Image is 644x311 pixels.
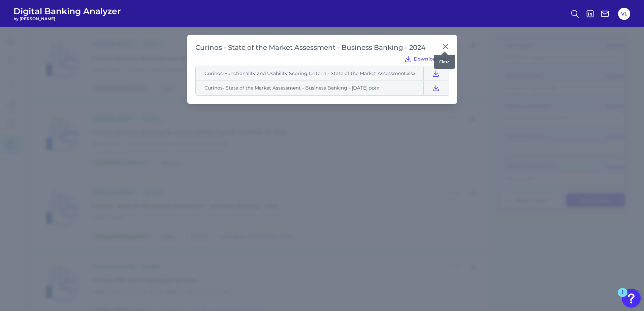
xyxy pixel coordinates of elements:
span: Download All [414,56,446,62]
h2: Curinos - State of the Market Assessment - Business Banking - 2024 [195,43,440,52]
td: Curinos- State of the Market Assessment - Business Banking - [DATE].pptx [196,81,424,95]
span: by [PERSON_NAME] [13,16,121,21]
div: Close [434,55,455,69]
button: VL [618,8,630,20]
div: 1 [621,292,624,301]
span: Digital Banking Analyzer [13,6,121,16]
td: Curinos-Functionality and Usability Scoring Criteria - State of the Market Assessment.xlsx [196,67,424,80]
button: Open Resource Center, 1 new notification [622,289,641,308]
button: Download All [401,54,449,64]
